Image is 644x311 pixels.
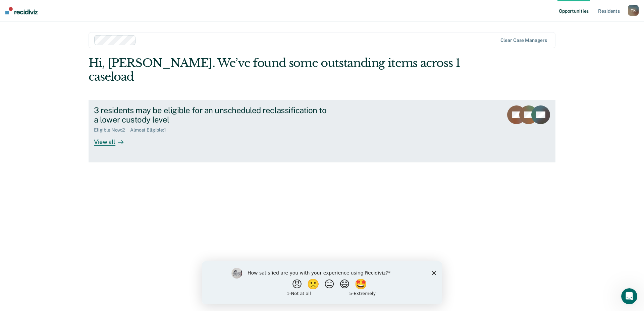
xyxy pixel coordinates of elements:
a: 3 residents may be eligible for an unscheduled reclassification to a lower custody levelEligible ... [89,100,555,162]
div: 3 residents may be eligible for an unscheduled reclassification to a lower custody level [94,105,329,125]
img: Recidiviz [5,7,38,14]
iframe: Intercom live chat [621,288,637,304]
iframe: Survey by Kim from Recidiviz [202,261,442,304]
div: View all [94,133,131,146]
div: Eligible Now : 2 [94,127,130,133]
div: T K [628,5,639,16]
div: Clear case managers [500,37,547,43]
button: TK [628,5,639,16]
div: Hi, [PERSON_NAME]. We’ve found some outstanding items across 1 caseload [89,56,462,84]
div: Almost Eligible : 1 [130,127,171,133]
